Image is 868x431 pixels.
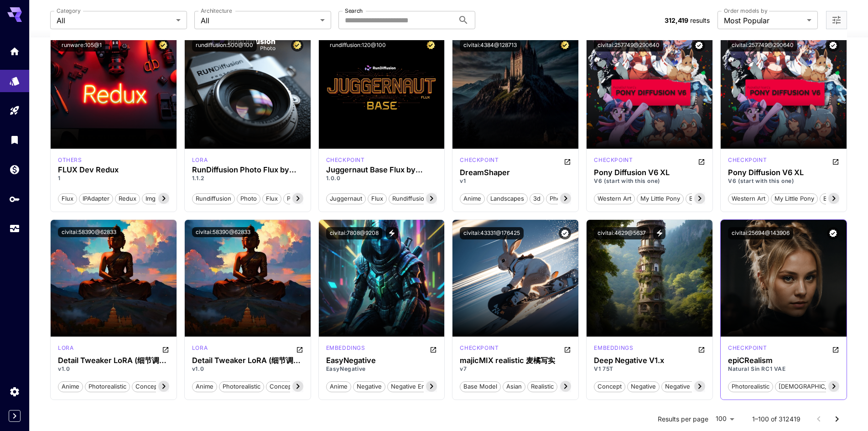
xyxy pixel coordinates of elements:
[85,380,130,392] button: photorealistic
[594,177,705,185] p: V6 (start with this one)
[326,156,365,164] p: checkpoint
[296,344,303,355] button: Open in CivitAI
[728,194,769,203] span: western art
[9,386,20,397] div: Settings
[771,192,818,204] button: my little pony
[564,344,571,355] button: Open in CivitAI
[827,39,839,52] button: Verified working
[326,166,437,174] h3: Juggernaut Base Flux by RunDiffusion
[115,192,140,204] button: Redux
[546,194,591,203] span: photorealistic
[594,168,705,177] h3: Pony Diffusion V6 XL
[460,156,499,167] div: SD 1.5
[594,365,705,373] p: V1 75T
[665,16,688,24] span: 312,419
[58,356,169,365] div: Detail Tweaker LoRA (细节调整LoRA)
[752,415,800,424] p: 1–100 of 312419
[628,382,659,391] span: negative
[594,156,633,167] div: Pony
[157,39,169,52] button: Certified Model – Vetted for best performance and includes a commercial license.
[57,15,172,26] span: All
[192,174,303,182] p: 1.1.2
[712,412,738,426] div: 100
[162,344,169,355] button: Open in CivitAI
[430,344,437,355] button: Open in CivitAI
[775,382,848,391] span: [DEMOGRAPHIC_DATA]
[237,194,260,203] span: photo
[564,156,571,167] button: Open in CivitAI
[326,356,437,365] h3: EasyNegative
[460,382,500,391] span: base model
[698,156,705,167] button: Open in CivitAI
[9,73,20,84] div: Models
[192,344,208,355] div: SD 1.5
[58,174,169,182] p: 1
[487,194,527,203] span: landscapes
[387,380,453,392] button: negative embedding
[690,16,710,24] span: results
[326,344,365,352] p: embeddings
[283,192,300,204] button: pro
[728,344,767,352] p: checkpoint
[594,344,633,355] div: SD 1.5
[686,192,727,204] button: base model
[9,193,20,205] div: API Keys
[192,365,303,373] p: v1.0
[9,410,21,422] button: Expand sidebar
[192,156,208,164] div: FLUX.1 D
[594,39,663,52] button: civitai:257749@290640
[693,39,705,52] button: Verified working
[9,134,20,145] div: Library
[460,227,524,239] button: civitai:43331@176425
[658,415,708,424] p: Results per page
[728,156,767,164] p: checkpoint
[820,192,861,204] button: base model
[219,380,264,392] button: photorealistic
[57,7,81,15] label: Category
[58,380,83,392] button: anime
[503,382,525,391] span: asian
[192,344,208,352] p: lora
[460,39,520,52] button: civitai:4384@128713
[262,192,281,204] button: flux
[527,380,557,392] button: realistic
[460,365,571,373] p: v7
[192,39,257,52] button: rundiffusion:500@100
[637,194,683,203] span: my little pony
[79,194,113,203] span: IPAdapter
[192,166,303,174] div: RunDiffusion Photo Flux by RunDiffusion
[832,156,839,167] button: Open in CivitAI
[192,356,303,365] h3: Detail Tweaker LoRA (细节调整LoRA)
[728,365,839,373] p: Natural Sin RC1 VAE
[58,166,169,174] h3: FLUX Dev Redux
[460,168,571,177] h3: DreamShaper
[771,194,817,203] span: my little pony
[594,194,634,203] span: western art
[724,15,803,26] span: Most Popular
[132,382,163,391] span: concept
[327,382,351,391] span: anime
[559,227,571,239] button: Verified working
[58,344,73,355] div: SD 1.5
[661,380,728,392] button: negative embedding
[728,177,839,185] p: V6 (start with this one)
[627,380,660,392] button: negative
[132,380,163,392] button: concept
[58,192,77,204] button: Flux
[487,192,528,204] button: landscapes
[266,382,297,391] span: concept
[686,194,726,203] span: base model
[326,380,351,392] button: anime
[662,382,727,391] span: negative embedding
[58,365,169,373] p: v1.0
[528,382,557,391] span: realistic
[831,15,842,26] button: Open more filters
[594,192,635,204] button: western art
[291,39,303,52] button: Certified Model – Vetted for best performance and includes a commercial license.
[594,382,625,391] span: concept
[368,194,386,203] span: flux
[594,156,633,164] p: checkpoint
